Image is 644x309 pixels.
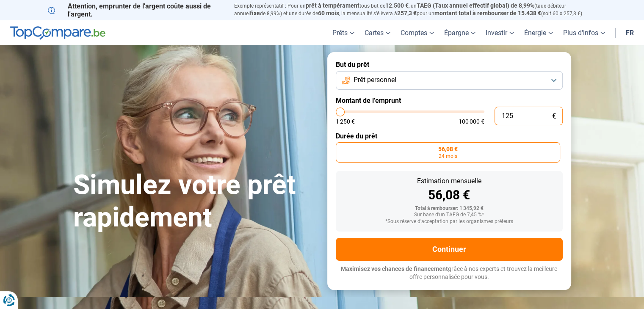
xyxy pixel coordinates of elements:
[234,2,597,17] p: Exemple représentatif : Pour un tous but de , un (taux débiteur annuel de 8,99%) et une durée de ...
[10,26,105,40] img: TopCompare
[417,2,534,9] span: TAEG (Taux annuel effectif global) de 8,99%
[48,2,224,18] p: Attention, emprunter de l'argent coûte aussi de l'argent.
[250,10,260,17] span: fixe
[438,146,458,152] span: 56,08 €
[459,119,484,124] span: 100 000 €
[558,20,610,45] a: Plus d'infos
[336,132,563,140] label: Durée du prêt
[481,20,519,45] a: Investir
[359,20,395,45] a: Cartes
[552,113,556,120] span: €
[343,219,556,225] div: *Sous réserve d'acceptation par les organismes prêteurs
[318,10,339,17] span: 60 mois
[336,71,563,90] button: Prêt personnel
[343,206,556,212] div: Total à rembourser: 1 345,92 €
[434,10,541,17] span: montant total à rembourser de 15.438 €
[519,20,558,45] a: Énergie
[395,20,439,45] a: Comptes
[336,97,563,105] label: Montant de l'emprunt
[354,75,396,85] span: Prêt personnel
[343,189,556,201] div: 56,08 €
[306,2,359,9] span: prêt à tempérament
[397,10,417,17] span: 257,3 €
[336,238,563,261] button: Continuer
[327,20,359,45] a: Prêts
[336,61,563,69] label: But du prêt
[621,20,639,45] a: fr
[343,212,556,218] div: Sur base d'un TAEG de 7,45 %*
[341,265,448,272] span: Maximisez vos chances de financement
[336,119,355,124] span: 1 250 €
[343,178,556,185] div: Estimation mensuelle
[439,20,481,45] a: Épargne
[385,2,409,9] span: 12.500 €
[73,169,317,234] h1: Simulez votre prêt rapidement
[439,154,457,159] span: 24 mois
[336,265,563,281] p: grâce à nos experts et trouvez la meilleure offre personnalisée pour vous.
